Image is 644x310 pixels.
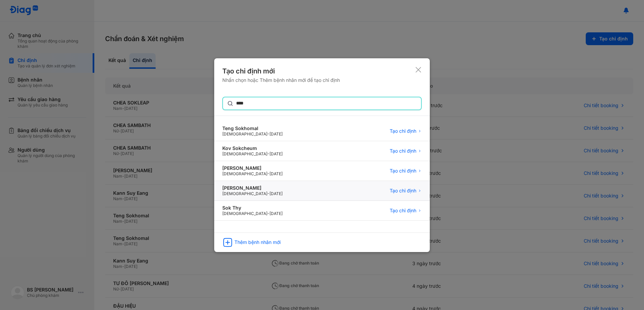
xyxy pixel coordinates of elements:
[222,77,340,83] div: Nhấn chọn hoặc Thêm bệnh nhân mới để tạo chỉ định
[269,151,283,156] span: [DATE]
[222,125,283,131] div: Teng Sokhomal
[222,145,283,151] div: Kov Sokcheum
[269,211,283,216] span: [DATE]
[267,131,269,136] span: -
[390,188,416,194] span: Tạo chỉ định
[390,208,416,214] span: Tạo chỉ định
[222,151,267,156] span: [DEMOGRAPHIC_DATA]
[222,185,283,191] div: [PERSON_NAME]
[222,211,267,216] span: [DEMOGRAPHIC_DATA]
[222,165,283,171] div: [PERSON_NAME]
[390,128,416,134] span: Tạo chỉ định
[222,131,267,136] span: [DEMOGRAPHIC_DATA]
[269,171,283,176] span: [DATE]
[234,239,281,245] div: Thêm bệnh nhân mới
[390,168,416,174] span: Tạo chỉ định
[222,191,267,196] span: [DEMOGRAPHIC_DATA]
[269,191,283,196] span: [DATE]
[267,211,269,216] span: -
[390,148,416,154] span: Tạo chỉ định
[222,66,340,76] div: Tạo chỉ định mới
[267,151,269,156] span: -
[267,191,269,196] span: -
[269,131,283,136] span: [DATE]
[267,171,269,176] span: -
[222,171,267,176] span: [DEMOGRAPHIC_DATA]
[222,205,283,211] div: Sok Thy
